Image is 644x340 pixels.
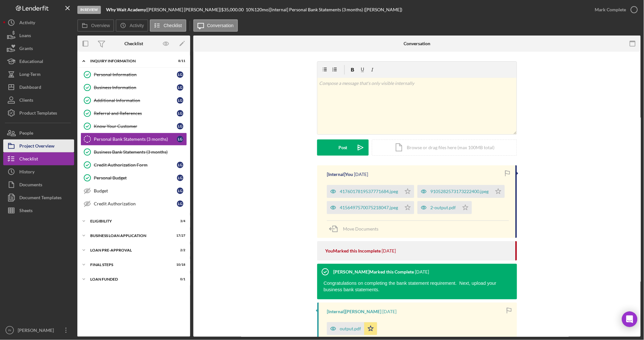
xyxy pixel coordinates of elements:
[19,16,35,31] div: Activity
[19,94,33,108] div: Clients
[8,329,11,332] text: IN
[19,55,43,69] div: Educational
[90,234,169,238] div: BUSINESS LOAN APPLICATION
[589,3,641,16] button: Mark Complete
[19,152,38,167] div: Checklist
[91,23,110,28] label: Overview
[338,139,347,156] div: Post
[177,123,183,129] div: L G
[3,191,74,204] button: Document Templates
[177,162,183,168] div: L G
[16,324,58,338] div: [PERSON_NAME]
[3,55,74,68] button: Educational
[174,248,185,252] div: 2 / 2
[3,42,74,55] a: Grants
[147,7,221,12] div: [PERSON_NAME] [PERSON_NAME] |
[130,23,144,28] label: Activity
[150,19,186,32] button: Checklist
[327,201,414,214] button: 4156497570075218047.jpeg
[221,7,246,12] div: $35,000.00
[268,7,403,12] div: | [Internal] Personal Bank Statements (3 months) ([PERSON_NAME])
[177,97,183,104] div: L G
[3,127,74,139] button: People
[193,19,238,32] button: Conversation
[343,226,378,232] span: Move Documents
[595,3,626,16] div: Mark Complete
[174,277,185,281] div: 0 / 1
[174,263,185,267] div: 10 / 18
[246,7,254,12] div: 10 %
[382,309,396,314] time: 2025-03-27 17:35
[254,7,268,12] div: 120 mo
[325,248,381,253] div: You Marked this Incomplete
[177,201,183,207] div: L G
[177,188,183,194] div: L G
[327,221,385,237] button: Move Documents
[116,19,148,32] button: Activity
[94,162,177,168] div: Credit Authorization Form
[81,68,187,81] a: Personal InformationLG
[81,120,187,133] a: Know Your CustomerLG
[3,94,74,107] a: Clients
[94,188,177,193] div: Budget
[415,269,429,274] time: 2025-03-27 17:35
[106,7,147,12] div: |
[3,178,74,191] button: Documents
[3,165,74,178] button: History
[324,281,496,292] span: Congratulations on completing the bank statement requirement. Next, upload your business bank sta...
[340,205,398,210] div: 4156497570075218047.jpeg
[333,269,414,274] div: [PERSON_NAME] Marked this Complete
[177,175,183,181] div: L G
[177,71,183,78] div: L G
[430,189,489,194] div: 9105282573173222400.jpeg
[19,178,42,193] div: Documents
[164,23,182,28] label: Checklist
[327,185,414,198] button: 4176017819537771684.jpeg
[340,189,398,194] div: 4176017819537771684.jpeg
[177,136,183,142] div: L G
[94,98,177,103] div: Additional Information
[19,81,41,95] div: Dashboard
[81,81,187,94] a: Business InformationLG
[622,312,638,327] div: Open Intercom Messenger
[94,124,177,129] div: Know Your Customer
[177,84,183,91] div: L G
[317,139,369,156] button: Post
[19,191,62,206] div: Document Templates
[94,175,177,180] div: Personal Budget
[94,72,177,77] div: Personal Information
[81,159,187,171] a: Credit Authorization FormLG
[3,139,74,152] button: Project Overview
[3,16,74,29] button: Activity
[81,94,187,107] a: Additional InformationLG
[382,248,396,253] time: 2025-08-07 18:33
[3,152,74,165] button: Checklist
[417,185,505,198] button: 9105282573173222400.jpeg
[3,81,74,94] button: Dashboard
[94,137,177,142] div: Personal Bank Statements (3 months)
[404,41,431,46] div: Conversation
[19,29,31,44] div: Loans
[90,263,169,267] div: FINAL STEPS
[417,201,472,214] button: 2-output.pdf
[3,68,74,81] button: Long-Term
[94,85,177,90] div: Business Information
[177,110,183,117] div: L G
[174,234,185,238] div: 17 / 27
[90,248,169,252] div: LOAN PRE-APPROVAL
[3,204,74,217] a: Sheets
[19,68,41,82] div: Long-Term
[19,107,57,121] div: Product Templates
[3,29,74,42] button: Loans
[19,139,54,154] div: Project Overview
